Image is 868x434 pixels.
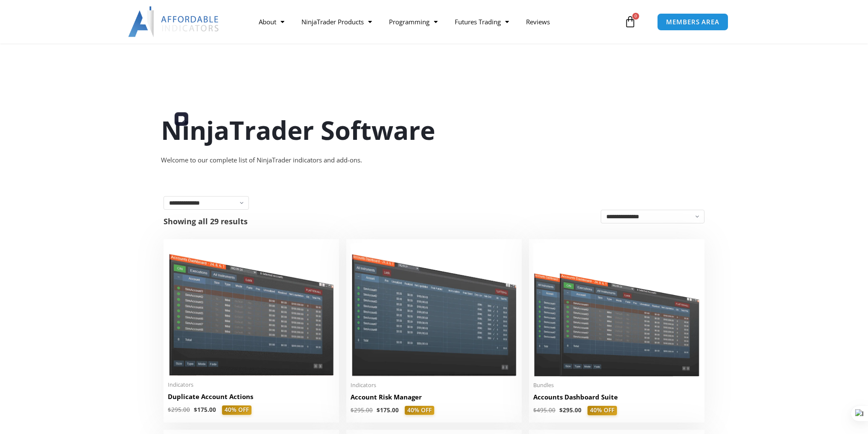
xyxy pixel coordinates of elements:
[666,19,719,25] span: MEMBERS AREA
[168,381,335,388] span: Indicators
[168,392,335,401] h2: Duplicate Account Actions
[587,406,617,415] span: 40% OFF
[632,13,639,20] span: 0
[351,406,354,414] span: $
[168,243,335,376] img: Duplicate Account Actions
[168,406,171,414] span: $
[168,406,190,414] bdi: 295.00
[351,243,517,376] img: Account Risk Manager
[559,406,563,414] span: $
[380,12,446,32] a: Programming
[405,406,434,415] span: 40% OFF
[351,382,517,389] span: Indicators
[161,112,707,148] h1: NinjaTrader Software
[446,12,517,32] a: Futures Trading
[194,406,216,414] bdi: 175.00
[533,406,537,414] span: $
[377,406,399,414] bdi: 175.00
[517,12,558,32] a: Reviews
[250,12,293,32] a: About
[222,405,251,415] span: 40% OFF
[128,6,220,37] img: LogoAI | Affordable Indicators – NinjaTrader
[533,406,555,414] bdi: 495.00
[351,393,517,406] a: Account Risk Manager
[533,382,700,389] span: Bundles
[657,13,728,31] a: MEMBERS AREA
[293,12,380,32] a: NinjaTrader Products
[533,243,700,376] img: Accounts Dashboard Suite
[168,392,335,405] a: Duplicate Account Actions
[601,210,704,223] select: Shop order
[377,406,380,414] span: $
[559,406,582,414] bdi: 295.00
[351,393,517,402] h2: Account Risk Manager
[611,9,649,34] a: 0
[161,154,707,166] div: Welcome to our complete list of NinjaTrader indicators and add-ons.
[164,217,248,225] p: Showing all 29 results
[194,406,197,414] span: $
[533,393,700,402] h2: Accounts Dashboard Suite
[250,12,622,32] nav: Menu
[533,393,700,406] a: Accounts Dashboard Suite
[351,406,373,414] bdi: 295.00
